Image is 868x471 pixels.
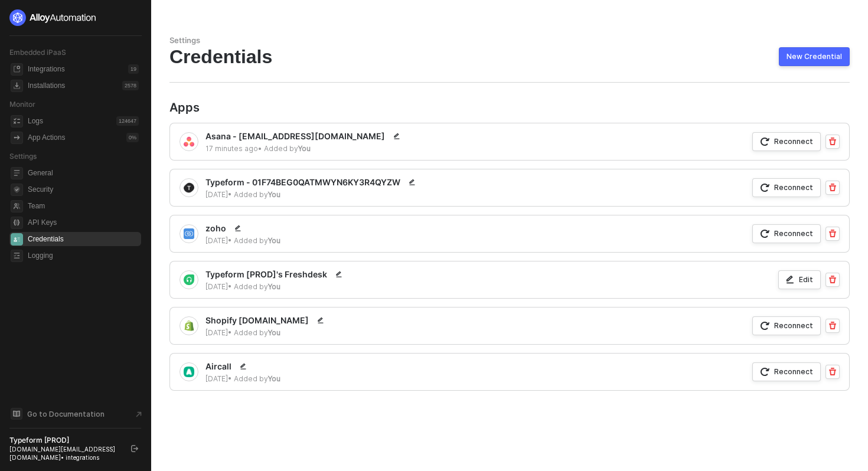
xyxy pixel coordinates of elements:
[774,182,813,192] div: Reconnect
[752,224,821,243] button: Reconnect
[778,270,821,289] button: Edit
[779,47,850,66] button: New Credential
[205,129,404,143] div: Asana - [EMAIL_ADDRESS][DOMAIN_NAME]
[298,144,311,153] b: You
[205,267,346,282] div: Typeform [PROD]'s Freshdesk
[205,189,419,199] div: [DATE] • Added by
[799,274,813,284] div: Edit
[28,182,139,197] span: Security
[9,436,120,445] div: Typeform [PROD]
[11,217,23,229] span: api-key
[205,175,419,189] div: Typeform - 01F74BEG0QATMWYN6KY3R4QYZW
[184,182,194,193] img: integration-icon
[205,328,328,338] div: [DATE] • Added by
[9,9,97,26] img: logo
[205,374,280,384] div: [DATE] • Added by
[268,190,280,199] b: You
[774,320,813,331] div: Reconnect
[169,102,850,113] div: Apps
[205,221,280,235] div: zoho
[774,228,813,238] div: Reconnect
[28,232,139,246] span: Credentials
[205,313,328,328] div: Shopify [DOMAIN_NAME]
[9,48,66,57] span: Embedded iPaaS
[11,80,23,92] span: installations
[268,282,280,291] b: You
[28,248,139,263] span: Logging
[126,133,139,142] div: 0 %
[787,52,842,61] div: New Credential
[268,328,280,337] b: You
[205,359,280,374] div: Aircall
[28,64,65,74] div: Integrations
[774,136,813,146] div: Reconnect
[28,215,139,230] span: API Keys
[9,152,37,161] span: Settings
[268,236,280,245] b: You
[128,64,139,74] div: 19
[184,274,194,285] img: integration-icon
[9,100,35,109] span: Monitor
[28,116,43,126] div: Logs
[27,409,105,419] span: Go to Documentation
[752,178,821,197] button: Reconnect
[11,408,22,420] span: documentation
[11,250,23,262] span: logging
[11,167,23,179] span: general
[752,132,821,151] button: Reconnect
[9,407,142,421] a: Knowledge Base
[11,132,23,144] span: icon-app-actions
[28,166,139,180] span: General
[184,320,194,331] img: integration-icon
[11,63,23,76] span: integrations
[205,143,404,153] div: 17 minutes ago • Added by
[752,362,821,381] button: Reconnect
[116,116,139,126] div: 124647
[205,282,346,292] div: [DATE] • Added by
[11,233,23,246] span: credentials
[11,115,23,127] span: icon-logs
[28,81,65,91] div: Installations
[11,200,23,212] span: team
[184,367,194,377] img: integration-icon
[774,367,813,377] div: Reconnect
[9,9,141,26] a: logo
[184,136,194,147] img: integration-icon
[131,445,138,452] span: logout
[28,133,65,143] div: App Actions
[184,228,194,239] img: integration-icon
[205,235,280,246] div: [DATE] • Added by
[133,408,145,420] span: document-arrow
[169,35,850,45] div: Settings
[11,184,23,196] span: security
[9,445,120,462] div: [DOMAIN_NAME][EMAIL_ADDRESS][DOMAIN_NAME] • integrations
[169,45,850,68] div: Credentials
[122,81,139,90] div: 2578
[752,316,821,335] button: Reconnect
[28,199,139,213] span: Team
[268,374,280,383] b: You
